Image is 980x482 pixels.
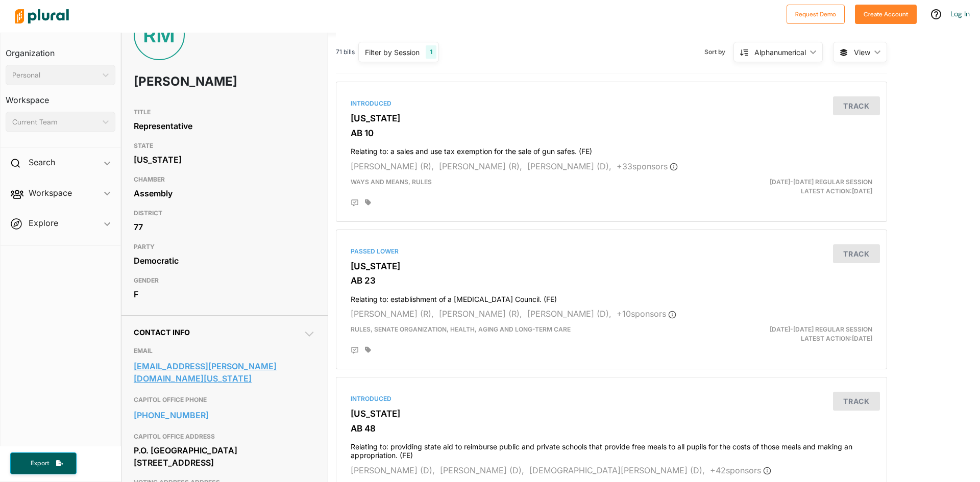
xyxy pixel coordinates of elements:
button: Track [833,392,880,411]
a: [EMAIL_ADDRESS][PERSON_NAME][DOMAIN_NAME][US_STATE] [134,359,315,386]
h3: AB 23 [351,275,872,286]
div: Filter by Session [365,47,420,58]
h3: Organization [6,38,115,61]
button: Request Demo [787,5,845,24]
div: Add Position Statement [351,199,359,207]
span: Ways and Means, Rules [351,178,432,186]
div: Alphanumerical [754,47,806,58]
div: P.O. [GEOGRAPHIC_DATA][STREET_ADDRESS] [134,443,315,470]
button: Create Account [855,5,917,24]
div: Democratic [134,253,315,268]
div: Passed Lower [351,247,872,256]
span: [PERSON_NAME] (D), [527,309,611,319]
div: Introduced [351,394,872,403]
span: + 10 sponsor s [617,309,676,319]
h2: Search [29,157,55,168]
div: Add tags [365,199,371,206]
h3: [US_STATE] [351,261,872,271]
span: [PERSON_NAME] (D), [440,465,524,475]
div: Personal [12,70,99,81]
h3: CHAMBER [134,173,315,186]
span: + 42 sponsor s [710,465,771,475]
div: F [134,287,315,302]
h3: STATE [134,140,315,152]
span: 71 bills [336,47,355,57]
div: Assembly [134,186,315,201]
h4: Relating to: providing state aid to reimburse public and private schools that provide free meals ... [351,438,872,460]
span: [PERSON_NAME] (R), [439,309,522,319]
span: Contact Info [134,328,190,337]
span: + 33 sponsor s [617,161,678,171]
h3: GENDER [134,274,315,287]
span: [PERSON_NAME] (R), [439,161,522,171]
div: Representative [134,118,315,134]
span: [PERSON_NAME] (R), [351,309,434,319]
h4: Relating to: establishment of a [MEDICAL_DATA] Council. (FE) [351,290,872,304]
h3: EMAIL [134,345,315,357]
div: Latest Action: [DATE] [701,177,880,196]
h3: PARTY [134,241,315,253]
a: Request Demo [787,8,845,19]
h3: [US_STATE] [351,113,872,123]
h3: CAPITOL OFFICE PHONE [134,394,315,406]
h3: DISTRICT [134,207,315,219]
h3: CAPITOL OFFICE ADDRESS [134,430,315,443]
div: Add Position Statement [351,346,359,354]
span: View [854,47,870,58]
span: [DATE]-[DATE] Regular Session [770,178,872,186]
span: [PERSON_NAME] (D), [351,465,435,475]
div: Add tags [365,346,371,353]
button: Track [833,96,880,115]
button: Export [10,452,77,474]
a: Log In [950,9,970,18]
span: [DEMOGRAPHIC_DATA][PERSON_NAME] (D), [529,465,705,475]
h4: Relating to: a sales and use tax exemption for the sale of gun safes. (FE) [351,142,872,156]
span: Export [23,459,56,468]
a: [PHONE_NUMBER] [134,408,315,423]
h3: AB 48 [351,423,872,434]
span: [DATE]-[DATE] Regular Session [770,325,872,333]
div: [US_STATE] [134,152,315,167]
div: Introduced [351,99,872,108]
span: [PERSON_NAME] (D), [527,161,611,171]
span: Rules, Senate Organization, Health, Aging and Long-Term Care [351,325,571,333]
span: Sort by [704,47,733,57]
a: Create Account [855,8,917,19]
h3: AB 10 [351,128,872,138]
div: Current Team [12,117,99,128]
h3: TITLE [134,106,315,118]
div: RM [134,9,185,60]
h1: [PERSON_NAME] [134,66,242,97]
div: 1 [426,45,436,59]
h3: Workspace [6,85,115,108]
button: Track [833,244,880,263]
div: 77 [134,219,315,235]
span: [PERSON_NAME] (R), [351,161,434,171]
div: Latest Action: [DATE] [701,325,880,343]
h3: [US_STATE] [351,409,872,419]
